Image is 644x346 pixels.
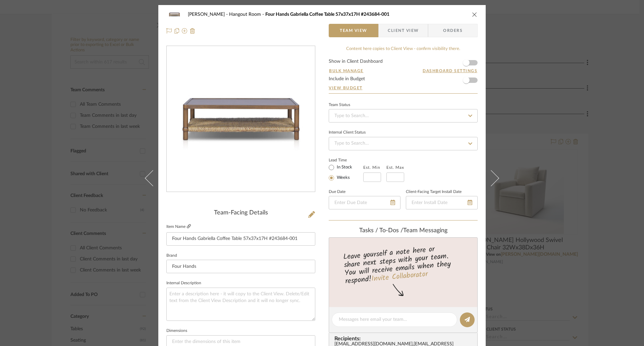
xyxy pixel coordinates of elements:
a: Invite Collaborator [371,268,428,285]
span: Client View [388,24,419,37]
span: Recipients: [334,336,475,342]
img: 1ead5409-1a14-4769-a8dd-95fcaa58c36d_436x436.jpg [168,46,314,192]
label: Lead Time [329,157,363,163]
div: Team Status [329,103,350,107]
label: In Stock [335,164,352,170]
mat-radio-group: Select item type [329,163,363,182]
div: Internal Client Status [329,131,366,134]
label: Dimensions [166,329,187,333]
input: Type to Search… [329,137,478,150]
label: Est. Min [363,165,380,170]
input: Enter Install Date [406,196,478,209]
span: Team View [340,24,367,37]
label: Internal Description [166,282,201,285]
label: Due Date [329,190,345,194]
span: Hangout Room [229,12,265,17]
input: Enter Due Date [329,196,400,209]
button: close [472,11,478,17]
label: Est. Max [386,165,404,170]
span: Tasks / To-Dos / [359,228,403,234]
img: 1ead5409-1a14-4769-a8dd-95fcaa58c36d_48x40.jpg [166,8,182,21]
label: Brand [166,254,177,257]
div: 0 [167,46,315,192]
a: View Budget [329,85,478,91]
input: Type to Search… [329,109,478,122]
img: Remove from project [190,28,195,34]
input: Enter Item Name [166,232,315,246]
button: Bulk Manage [329,68,364,74]
div: Team-Facing Details [166,209,315,217]
span: [PERSON_NAME] [188,12,229,17]
span: Four Hands Gabriella Coffee Table 57x37x17H #243684-001 [265,12,389,17]
span: Orders [436,24,470,37]
label: Client-Facing Target Install Date [406,190,462,194]
div: team Messaging [329,227,478,235]
label: Weeks [335,175,350,181]
label: Item Name [166,224,191,230]
input: Enter Brand [166,260,315,273]
div: Content here copies to Client View - confirm visibility there. [329,46,478,52]
div: Leave yourself a note here or share next steps with your team. You will receive emails when they ... [328,242,479,287]
button: Dashboard Settings [422,68,478,74]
